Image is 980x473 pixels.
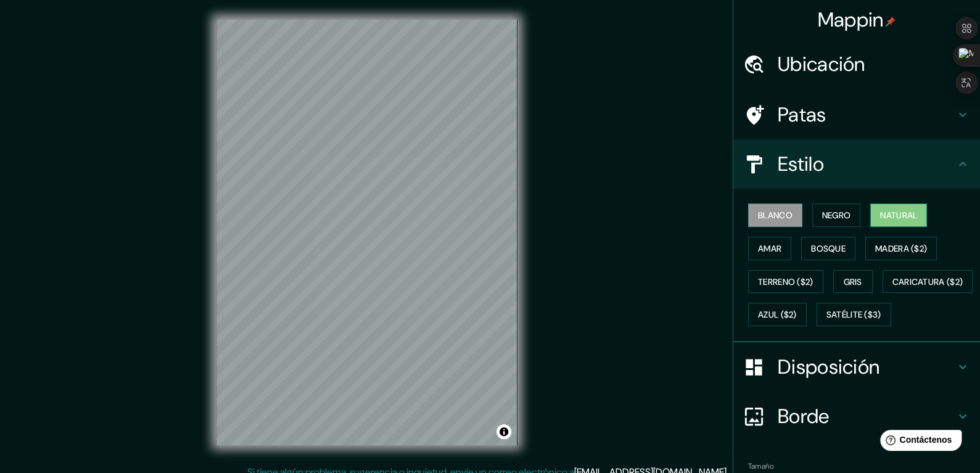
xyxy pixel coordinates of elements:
[733,392,980,441] div: Borde
[758,310,797,321] font: Azul ($2)
[778,51,865,77] font: Ubicación
[748,270,823,294] button: Terreno ($2)
[216,20,517,445] canvas: Mapa
[833,270,873,294] button: Gris
[758,210,793,221] font: Blanco
[870,204,927,227] button: Natural
[870,425,966,459] iframe: Lanzador de widgets de ayuda
[748,204,802,227] button: Blanco
[801,237,855,260] button: Bosque
[778,102,826,128] font: Patas
[883,270,973,294] button: Caricatura ($2)
[733,90,980,139] div: Patas
[817,303,891,326] button: Satélite ($3)
[778,354,879,380] font: Disposición
[758,276,813,287] font: Terreno ($2)
[758,243,781,254] font: Amar
[811,243,846,254] font: Bosque
[733,139,980,189] div: Estilo
[748,303,807,326] button: Azul ($2)
[748,461,773,471] font: Tamaño
[822,210,851,221] font: Negro
[865,237,937,260] button: Madera ($2)
[880,210,917,221] font: Natural
[844,276,862,287] font: Gris
[733,39,980,89] div: Ubicación
[892,276,963,287] font: Caricatura ($2)
[886,17,896,27] img: pin-icon.png
[778,403,830,429] font: Borde
[733,342,980,392] div: Disposición
[812,204,861,227] button: Negro
[818,7,884,33] font: Mappin
[778,151,824,177] font: Estilo
[748,237,791,260] button: Amar
[496,424,511,439] button: Activar o desactivar atribución
[875,243,927,254] font: Madera ($2)
[826,310,881,321] font: Satélite ($3)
